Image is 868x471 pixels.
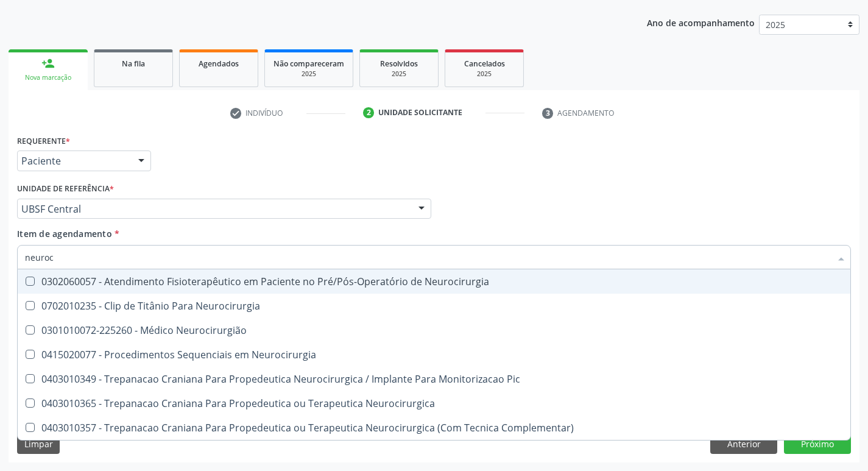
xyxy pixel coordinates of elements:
[17,433,60,454] button: Limpar
[363,107,374,118] div: 2
[199,58,239,69] span: Agendados
[21,155,126,167] span: Paciente
[454,69,515,79] div: 2025
[273,69,344,79] div: 2025
[21,203,406,215] span: UBSF Central
[378,107,462,118] div: Unidade solicitante
[17,228,112,239] span: Item de agendamento
[25,325,843,335] div: 0301010072-225260 - Médico Neurocirurgião
[25,350,843,359] div: 0415020077 - Procedimentos Sequenciais em Neurocirurgia
[25,277,843,286] div: 0302060057 - Atendimento Fisioterapêutico em Paciente no Pré/Pós-Operatório de Neurocirurgia
[25,301,843,311] div: 0702010235 - Clip de Titânio Para Neurocirurgia
[17,180,114,199] label: Unidade de referência
[25,423,843,433] div: 0403010357 - Trepanacao Craniana Para Propedeutica ou Terapeutica Neurocirurgica (Com Tecnica Com...
[25,398,843,408] div: 0403010365 - Trepanacao Craniana Para Propedeutica ou Terapeutica Neurocirurgica
[41,57,55,70] div: person_add
[647,15,755,30] p: Ano de acompanhamento
[17,73,79,82] div: Nova marcação
[25,374,843,384] div: 0403010349 - Trepanacao Craniana Para Propedeutica Neurocirurgica / Implante Para Monitorizacao Pic
[17,132,70,151] label: Requerente
[710,433,777,454] button: Anterior
[380,58,418,69] span: Resolvidos
[25,245,831,269] input: Buscar por procedimentos
[369,69,429,79] div: 2025
[122,58,145,69] span: Na fila
[784,433,851,454] button: Próximo
[273,58,344,69] span: Não compareceram
[464,58,505,69] span: Cancelados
